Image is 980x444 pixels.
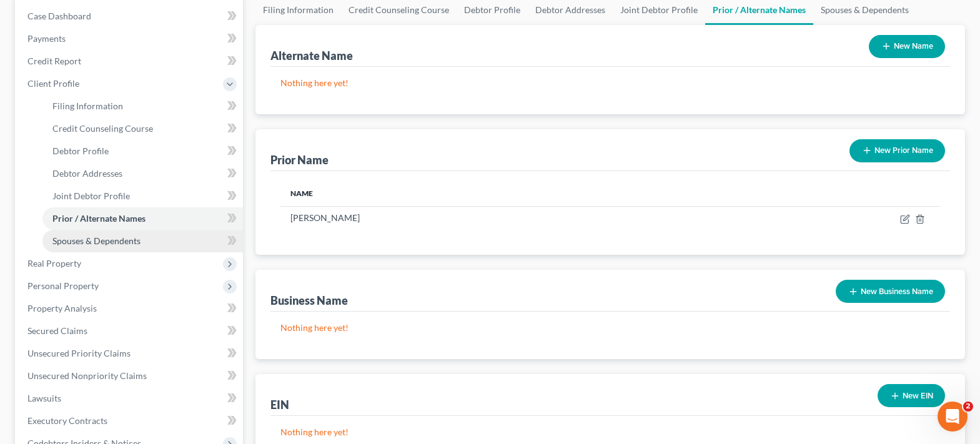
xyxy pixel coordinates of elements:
[27,258,81,269] span: Real Property
[17,365,243,387] a: Unsecured Nonpriority Claims
[42,207,243,230] a: Prior / Alternate Names
[938,402,968,432] iframe: Intercom live chat
[869,35,945,58] button: New Name
[42,185,243,207] a: Joint Debtor Profile
[52,146,109,156] span: Debtor Profile
[42,95,243,117] a: Filing Information
[52,235,141,246] span: Spouses & Dependents
[27,78,79,89] span: Client Profile
[280,181,703,206] th: Name
[52,101,123,111] span: Filing Information
[849,139,945,162] button: New Prior Name
[17,320,243,342] a: Secured Claims
[42,230,243,252] a: Spouses & Dependents
[17,50,243,72] a: Credit Report
[42,117,243,140] a: Credit Counseling Course
[42,162,243,185] a: Debtor Addresses
[27,303,97,313] span: Property Analysis
[52,168,122,179] span: Debtor Addresses
[270,152,329,167] div: Prior Name
[52,190,130,201] span: Joint Debtor Profile
[52,123,153,134] span: Credit Counseling Course
[878,384,945,407] button: New EIN
[270,293,348,308] div: Business Name
[27,348,131,358] span: Unsecured Priority Claims
[27,56,81,66] span: Credit Report
[27,370,147,381] span: Unsecured Nonpriority Claims
[27,33,66,44] span: Payments
[17,5,243,27] a: Case Dashboard
[270,397,289,412] div: EIN
[27,393,61,403] span: Lawsuits
[27,415,107,426] span: Executory Contracts
[27,11,91,21] span: Case Dashboard
[836,280,945,303] button: New Business Name
[52,213,146,224] span: Prior / Alternate Names
[42,140,243,162] a: Debtor Profile
[280,322,940,334] p: Nothing here yet!
[17,27,243,50] a: Payments
[27,325,87,336] span: Secured Claims
[17,387,243,410] a: Lawsuits
[17,410,243,432] a: Executory Contracts
[280,77,940,89] p: Nothing here yet!
[17,297,243,320] a: Property Analysis
[270,48,353,63] div: Alternate Name
[963,402,973,412] span: 2
[280,426,940,438] p: Nothing here yet!
[280,206,703,230] td: [PERSON_NAME]
[27,280,99,291] span: Personal Property
[17,342,243,365] a: Unsecured Priority Claims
